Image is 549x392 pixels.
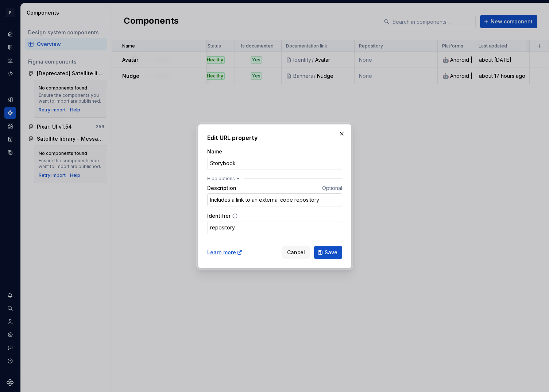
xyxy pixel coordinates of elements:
[207,221,342,234] input: storybook
[314,246,342,259] button: Save
[287,249,305,256] span: Cancel
[207,176,241,182] button: Hide options
[207,148,222,155] label: Name
[322,185,342,191] span: Optional
[207,212,231,220] label: Identifier
[282,246,310,259] button: Cancel
[207,184,236,192] label: Description
[207,193,342,206] input: Add a description
[207,133,342,142] h2: Edit URL property
[325,249,337,256] span: Save
[207,249,243,256] a: Learn more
